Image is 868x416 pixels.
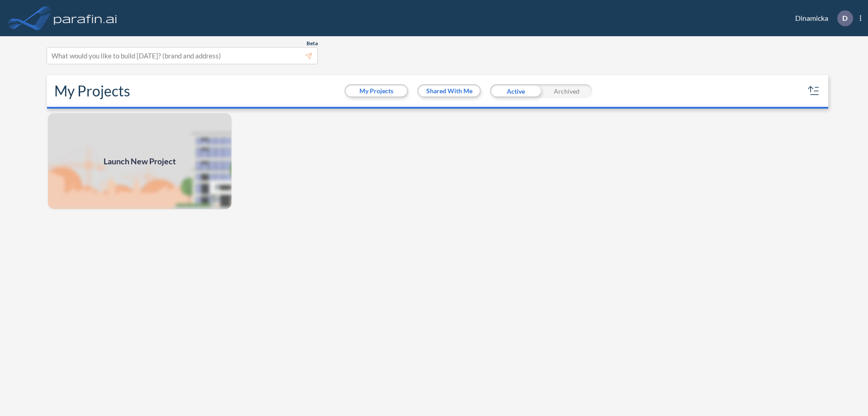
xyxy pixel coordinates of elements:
[541,84,592,98] div: Archived
[307,40,318,47] span: Beta
[104,155,176,167] span: Launch New Project
[52,9,119,27] img: logo
[842,14,848,22] p: D
[346,86,407,96] button: My Projects
[419,86,480,96] button: Shared With Me
[782,10,861,26] div: Dinamicka
[47,112,232,210] a: Launch New Project
[47,112,232,210] img: add
[807,84,821,98] button: sort
[490,84,541,98] div: Active
[54,82,130,100] h2: My Projects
